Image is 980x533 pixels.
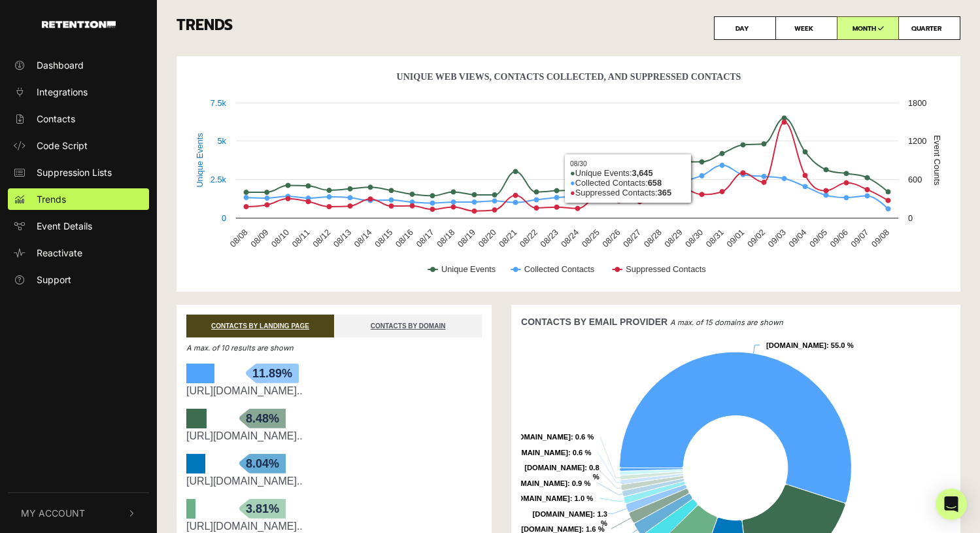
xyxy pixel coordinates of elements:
div: https://fullfocusstore.com/web-pixels@73b305c4w82c1918fpb7086179m603a4010/pages/planner [186,428,482,444]
text: 08/20 [476,228,498,249]
text: 0 [908,213,913,223]
span: Integrations [37,85,88,99]
em: A max. of 10 results are shown [186,343,294,352]
text: 08/22 [518,228,539,249]
text: 08/10 [269,228,291,249]
svg: Unique Web Views, Contacts Collected, And Suppressed Contacts [186,66,951,288]
text: Unique Events [195,133,205,187]
text: 09/08 [870,228,891,249]
text: Event Counts [932,135,942,186]
text: 08/27 [621,228,643,249]
text: 08/13 [331,228,353,249]
span: Trends [37,192,66,206]
text: : 0.9 % [507,479,590,487]
a: Trends [8,188,149,210]
strong: CONTACTS BY EMAIL PROVIDER [521,317,667,327]
text: 08/18 [435,228,456,249]
span: 3.81% [239,499,286,519]
a: [URL][DOMAIN_NAME].. [186,430,303,441]
text: 08/24 [559,228,581,249]
text: 08/11 [290,228,311,249]
text: 08/14 [352,228,373,249]
text: 08/26 [600,228,622,249]
tspan: [DOMAIN_NAME] [766,341,826,349]
text: : 0.8 % [524,464,599,481]
text: 09/06 [828,228,850,249]
label: WEEK [775,16,837,40]
text: Unique Web Views, Contacts Collected, And Suppressed Contacts [397,72,741,82]
span: Dashboard [37,58,84,72]
label: DAY [714,16,776,40]
a: Contacts [8,108,149,129]
span: My Account [21,506,85,520]
text: : 0.6 % [508,449,591,456]
text: 08/19 [456,228,477,249]
text: 08/25 [580,228,601,249]
text: 09/01 [724,228,746,249]
text: : 0.6 % [511,433,594,441]
text: 5k [217,136,226,146]
img: Retention.com [42,21,116,28]
span: Contacts [37,112,75,126]
div: Open Intercom Messenger [936,489,967,520]
label: MONTH [837,16,899,40]
text: 08/28 [642,228,664,249]
text: 2.5k [211,175,227,184]
label: QUARTER [898,16,960,40]
a: Support [8,269,149,290]
text: : 1.0 % [510,494,593,502]
text: 08/15 [373,228,394,249]
a: [URL][DOMAIN_NAME].. [186,385,303,396]
text: Unique Events [441,264,496,274]
text: 08/21 [497,228,518,249]
text: 09/03 [766,228,788,249]
tspan: [DOMAIN_NAME] [508,449,568,456]
span: Reactivate [37,246,82,260]
a: Reactivate [8,242,149,264]
tspan: [DOMAIN_NAME] [510,494,570,502]
a: [URL][DOMAIN_NAME].. [186,475,303,487]
text: 1200 [908,136,926,146]
span: Event Details [37,219,92,233]
text: 0 [222,213,226,223]
text: : 1.6 % [521,525,604,533]
tspan: [DOMAIN_NAME] [521,525,581,533]
a: CONTACTS BY LANDING PAGE [186,315,334,337]
text: 09/02 [745,228,767,249]
text: 08/17 [414,228,435,249]
text: 09/04 [786,228,808,249]
h3: TRENDS [177,16,960,40]
text: 600 [908,175,922,184]
text: 08/31 [704,228,726,249]
div: https://fullfocusstore.com/web-pixels@2ddfe27cwacf934f7p7355b34emf9a1fd4c/pages/planner [186,383,482,399]
text: 08/12 [311,228,332,249]
text: : 55.0 % [766,341,854,349]
tspan: [DOMAIN_NAME] [511,433,571,441]
span: 8.48% [239,409,286,428]
text: 7.5k [211,98,227,108]
a: Suppression Lists [8,162,149,183]
text: : 1.3 % [533,510,607,527]
text: 08/09 [248,228,270,249]
span: 11.89% [246,364,299,383]
button: My Account [8,493,149,533]
text: Suppressed Contacts [626,264,705,274]
tspan: [DOMAIN_NAME] [524,464,584,472]
text: 08/23 [538,228,560,249]
span: Code Script [37,139,88,152]
span: Support [37,273,71,286]
a: [URL][DOMAIN_NAME].. [186,521,303,532]
span: Suppression Lists [37,165,112,179]
tspan: [DOMAIN_NAME] [507,479,567,487]
text: 08/30 [683,228,705,249]
text: 09/05 [807,228,829,249]
text: 1800 [908,98,926,108]
a: CONTACTS BY DOMAIN [334,315,482,337]
text: 09/07 [849,228,870,249]
div: https://fullfocusstore.com/web-pixels@295d1af5w25c8f3dapfac4726bm0f666113/pages/planner [186,473,482,489]
text: Collected Contacts [524,264,594,274]
text: 08/29 [662,228,684,249]
text: 08/16 [394,228,415,249]
a: Event Details [8,215,149,237]
em: A max. of 15 domains are shown [670,318,783,327]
